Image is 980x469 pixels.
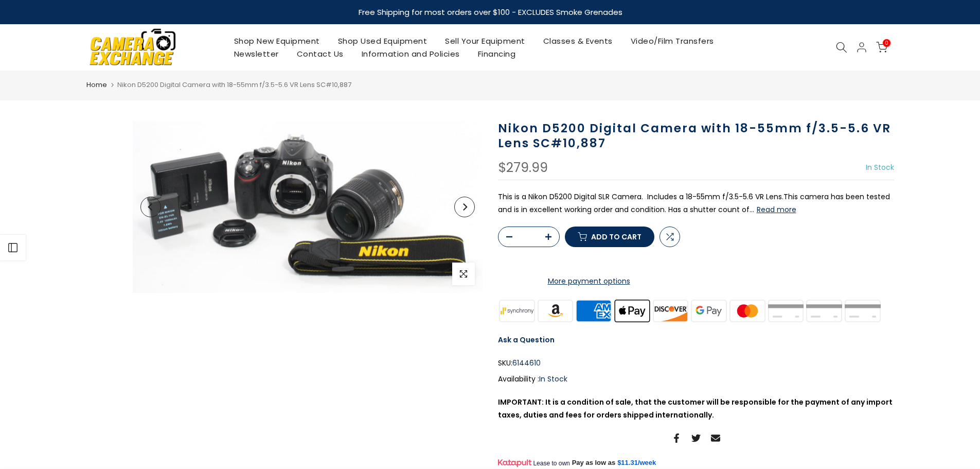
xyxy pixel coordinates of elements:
[757,205,796,214] button: Read more
[469,47,525,60] a: Financing
[498,275,680,288] a: More payment options
[575,298,613,323] img: american express
[86,80,107,90] a: Home
[621,34,723,47] a: Video/Film Transfers
[866,162,894,172] span: In Stock
[728,298,767,323] img: master
[672,432,681,444] a: Share on Facebook
[498,298,537,323] img: synchrony
[690,298,728,323] img: google pay
[225,34,329,47] a: Shop New Equipment
[498,190,894,216] p: This is a Nikon D5200 Digital SLR Camera. Includes a 18-55mm f/3.5-5.6 VR Lens.This camera has be...
[534,34,621,47] a: Classes & Events
[565,227,654,247] button: Add to cart
[876,42,887,53] a: 0
[225,47,288,60] a: Newsletter
[843,298,882,323] img: visa
[539,374,567,384] span: In Stock
[767,298,805,323] img: paypal
[617,458,656,467] a: $11.31/week
[536,298,575,323] img: amazon payments
[117,80,351,90] span: Nikon D5200 Digital Camera with 18-55mm f/3.5-5.6 VR Lens SC#10,887
[805,298,844,323] img: shopify pay
[533,459,569,467] span: Lease to own
[288,47,352,60] a: Contact Us
[352,47,469,60] a: Information and Policies
[651,298,690,323] img: discover
[498,373,894,386] div: Availability :
[140,197,161,217] button: Previous
[691,432,701,444] a: Share on Twitter
[591,233,642,240] span: Add to cart
[498,357,894,370] div: SKU:
[498,397,893,420] strong: IMPORTANT: It is a condition of sale, that the customer will be responsible for the payment of an...
[436,34,534,47] a: Sell Your Equipment
[613,298,651,323] img: apple pay
[883,39,890,47] span: 0
[329,34,436,47] a: Shop Used Equipment
[454,197,475,217] button: Next
[133,121,483,293] img: Nikon D5200 Digital Camera with 18-55mm f/3.5-5.6 VR Lens SC#10,887 Digital Cameras - Digital SLR...
[498,335,555,345] a: Ask a Question
[572,458,616,467] span: Pay as low as
[711,432,720,444] a: Share on Email
[498,121,894,151] h1: Nikon D5200 Digital Camera with 18-55mm f/3.5-5.6 VR Lens SC#10,887
[512,357,541,370] span: 6144610
[498,161,548,175] div: $279.99
[358,7,622,18] strong: Free Shipping for most orders over $100 - EXCLUDES Smoke Grenades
